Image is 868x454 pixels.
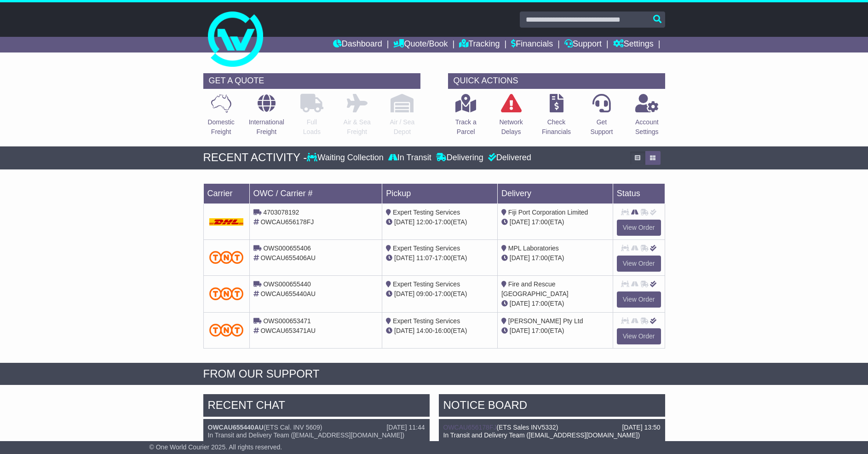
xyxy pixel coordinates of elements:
a: GetSupport [590,93,613,142]
p: Domestic Freight [207,117,234,137]
div: [DATE] 11:44 [386,424,425,431]
span: 17:00 [435,290,451,297]
span: OWS000653471 [263,317,311,325]
span: [DATE] [510,218,530,226]
div: ( ) [443,424,661,431]
td: Delivery [497,183,613,204]
p: Network Delays [499,117,523,137]
span: Expert Testing Services [393,317,460,325]
span: 17:00 [532,327,548,334]
a: NetworkDelays [499,93,523,142]
span: OWCAU653471AU [260,327,316,334]
a: Settings [613,37,654,52]
span: Fiji Port Corporation Limited [508,209,588,216]
a: View Order [617,220,661,236]
span: OWS000655406 [263,244,311,252]
span: OWCAU656178FJ [260,218,314,226]
p: Check Financials [542,117,571,137]
p: Air & Sea Freight [344,117,371,137]
span: Expert Testing Services [393,280,460,288]
span: OWCAU655440AU [260,290,316,297]
div: Delivering [434,153,486,163]
span: 16:00 [435,327,451,334]
span: 17:00 [532,254,548,262]
div: GET A QUOTE [203,73,420,89]
td: OWC / Carrier # [249,183,382,204]
p: Track a Parcel [455,117,477,137]
span: [DATE] [394,327,414,334]
span: [DATE] [394,290,414,297]
p: Account Settings [635,117,659,137]
p: Full Loads [300,117,323,137]
div: QUICK ACTIONS [448,73,665,89]
a: OWCAU656178FJ [443,424,497,431]
div: RECENT ACTIVITY - [203,151,307,164]
span: 11:07 [416,254,432,262]
td: Status [613,183,665,204]
p: Air / Sea Depot [390,117,415,137]
div: RECENT CHAT [203,394,430,419]
span: 14:00 [416,327,432,334]
a: View Order [617,328,661,344]
span: 17:00 [532,218,548,226]
span: OWS000655440 [263,280,311,288]
a: CheckFinancials [541,93,571,142]
div: (ETA) [501,326,609,336]
img: TNT_Domestic.png [209,251,244,263]
a: View Order [617,291,661,308]
img: TNT_Domestic.png [209,287,244,300]
div: - (ETA) [386,289,494,299]
div: FROM OUR SUPPORT [203,367,665,381]
span: OWCAU655406AU [260,254,316,262]
img: DHL.png [209,218,244,226]
div: Delivered [486,153,531,163]
span: 17:00 [532,300,548,307]
p: International Freight [249,117,284,137]
span: [DATE] [510,327,530,334]
span: [DATE] [394,218,414,226]
td: Carrier [203,183,249,204]
a: Tracking [459,37,500,52]
a: Financials [511,37,553,52]
span: 12:00 [416,218,432,226]
div: - (ETA) [386,326,494,336]
p: Get Support [590,117,613,137]
span: © One World Courier 2025. All rights reserved. [149,443,282,451]
span: ETS Sales INV5332 [499,424,556,431]
a: InternationalFreight [248,93,285,142]
span: Expert Testing Services [393,209,460,216]
a: Track aParcel [455,93,477,142]
div: In Transit [386,153,434,163]
div: (ETA) [501,299,609,308]
span: In Transit and Delivery Team ([EMAIL_ADDRESS][DOMAIN_NAME]) [208,431,405,439]
span: Expert Testing Services [393,244,460,252]
a: DomesticFreight [207,93,235,142]
span: [DATE] [510,254,530,262]
a: OWCAU655440AU [208,424,264,431]
a: Dashboard [333,37,382,52]
div: Waiting Collection [307,153,385,163]
a: View Order [617,256,661,272]
span: Fire and Rescue [GEOGRAPHIC_DATA] [501,280,569,297]
span: [DATE] [394,254,414,262]
span: 4703078192 [263,209,299,216]
div: ( ) [208,424,425,431]
div: - (ETA) [386,253,494,263]
td: Pickup [382,183,498,204]
a: Support [564,37,602,52]
div: [DATE] 13:50 [622,424,660,431]
div: NOTICE BOARD [439,394,665,419]
span: [DATE] [510,300,530,307]
span: 09:00 [416,290,432,297]
a: AccountSettings [635,93,659,142]
span: MPL Laboratories [508,244,559,252]
a: Quote/Book [393,37,448,52]
span: 17:00 [435,254,451,262]
div: (ETA) [501,217,609,227]
span: 17:00 [435,218,451,226]
img: TNT_Domestic.png [209,324,244,336]
span: ETS Cal. INV 5609 [266,424,320,431]
span: [PERSON_NAME] Pty Ltd [508,317,583,325]
div: (ETA) [501,253,609,263]
div: - (ETA) [386,217,494,227]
